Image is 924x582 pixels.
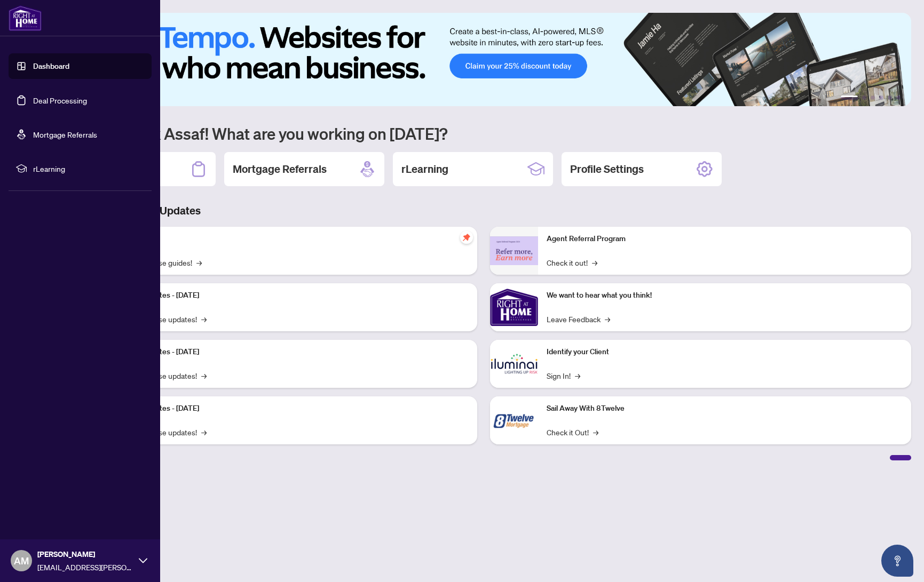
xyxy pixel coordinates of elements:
span: pushpin [460,231,473,244]
span: → [196,257,202,268]
span: → [575,370,580,381]
button: 2 [862,95,866,100]
a: Sign In!→ [547,370,580,381]
img: logo [9,5,42,31]
p: Self-Help [112,233,469,245]
p: Platform Updates - [DATE] [112,290,469,301]
button: 5 [888,95,892,100]
span: [PERSON_NAME] [37,548,133,560]
h1: Welcome back Assaf! What are you working on [DATE]? [56,123,911,143]
button: 3 [871,95,875,100]
a: Deal Processing [33,95,87,105]
button: 6 [896,95,901,100]
span: [EMAIL_ADDRESS][PERSON_NAME][DOMAIN_NAME] [37,561,133,573]
span: AM [14,553,29,568]
span: → [592,257,597,268]
span: → [201,370,207,381]
img: Sail Away With 8Twelve [490,396,538,444]
a: Dashboard [33,61,69,71]
span: → [201,426,207,438]
img: We want to hear what you think! [490,283,538,331]
span: → [605,313,610,325]
p: We want to hear what you think! [547,290,903,301]
a: Check it out!→ [547,257,597,268]
button: 1 [841,95,858,100]
h3: Brokerage & Industry Updates [56,203,911,218]
span: → [593,426,598,438]
a: Check it Out!→ [547,426,598,438]
img: Identify your Client [490,340,538,388]
img: Slide 0 [56,13,911,106]
span: rLearning [33,163,144,174]
p: Sail Away With 8Twelve [547,403,903,414]
button: 4 [879,95,883,100]
h2: rLearning [401,162,448,177]
p: Platform Updates - [DATE] [112,403,469,414]
a: Mortgage Referrals [33,130,97,139]
button: Open asap [881,545,913,577]
img: Agent Referral Program [490,236,538,266]
p: Platform Updates - [DATE] [112,346,469,358]
a: Leave Feedback→ [547,313,610,325]
h2: Profile Settings [570,162,644,177]
span: → [201,313,207,325]
h2: Mortgage Referrals [233,162,327,177]
p: Agent Referral Program [547,233,903,245]
p: Identify your Client [547,346,903,358]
